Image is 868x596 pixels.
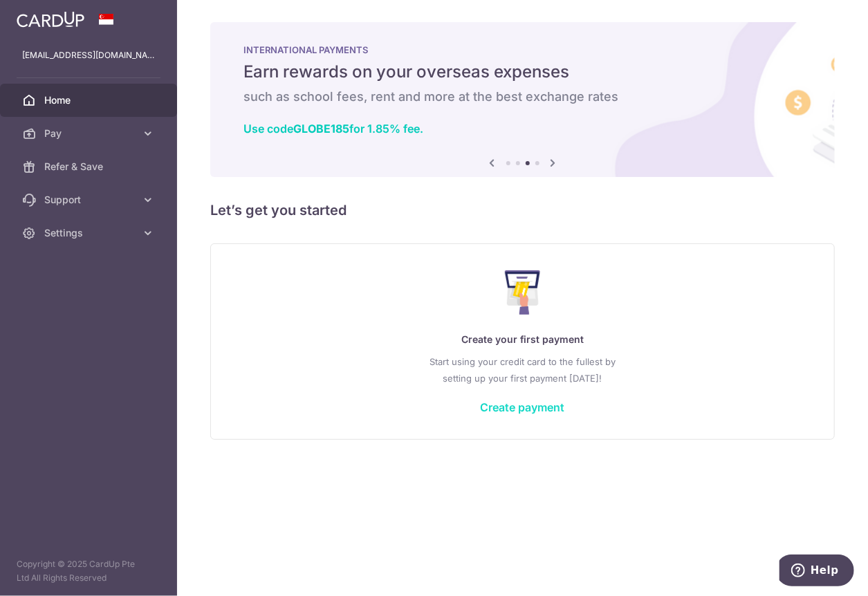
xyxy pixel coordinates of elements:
[779,555,854,589] iframe: Opens a widget where you can find more information
[210,22,835,177] img: International Payment Banner
[44,93,136,107] span: Home
[293,122,349,136] b: GLOBE185
[44,193,136,207] span: Support
[210,199,835,221] h5: Let’s get you started
[243,122,423,136] a: Use codeGLOBE185for 1.85% fee.
[481,400,565,414] a: Create payment
[44,226,136,240] span: Settings
[22,48,155,62] p: [EMAIL_ADDRESS][DOMAIN_NAME]
[243,44,802,55] p: INTERNATIONAL PAYMENTS
[243,61,802,83] h5: Earn rewards on your overseas expenses
[17,11,84,28] img: CardUp
[243,89,802,105] h6: such as school fees, rent and more at the best exchange rates
[505,270,540,315] img: Make Payment
[239,353,806,387] p: Start using your credit card to the fullest by setting up your first payment [DATE]!
[44,127,136,140] span: Pay
[44,160,136,174] span: Refer & Save
[239,331,806,348] p: Create your first payment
